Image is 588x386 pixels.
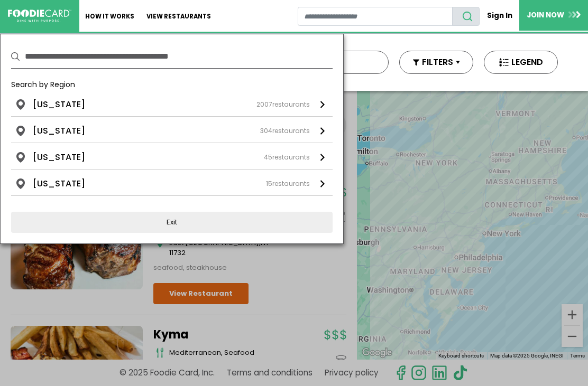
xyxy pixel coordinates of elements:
a: [US_STATE] 304restaurants [11,117,333,143]
a: [US_STATE] 15restaurants [11,170,333,195]
button: Exit [11,212,333,233]
div: restaurants [266,179,310,189]
li: [US_STATE] [33,177,85,190]
span: 15 [266,179,272,188]
div: restaurants [256,100,310,109]
span: 45 [264,153,272,162]
div: restaurants [264,153,310,162]
input: restaurant search [298,7,453,26]
span: 2007 [256,100,272,109]
span: 304 [260,126,272,135]
li: [US_STATE] [33,98,85,111]
button: LEGEND [484,51,558,74]
div: Search by Region [11,79,333,98]
a: [US_STATE] 45restaurants [11,143,333,169]
li: [US_STATE] [33,125,85,137]
button: FILTERS [399,51,473,74]
a: [US_STATE] 2007restaurants [11,98,333,116]
button: search [452,7,480,26]
img: FoodieCard; Eat, Drink, Save, Donate [8,10,71,22]
div: restaurants [260,126,310,136]
li: [US_STATE] [33,151,85,164]
a: Sign In [480,6,519,25]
